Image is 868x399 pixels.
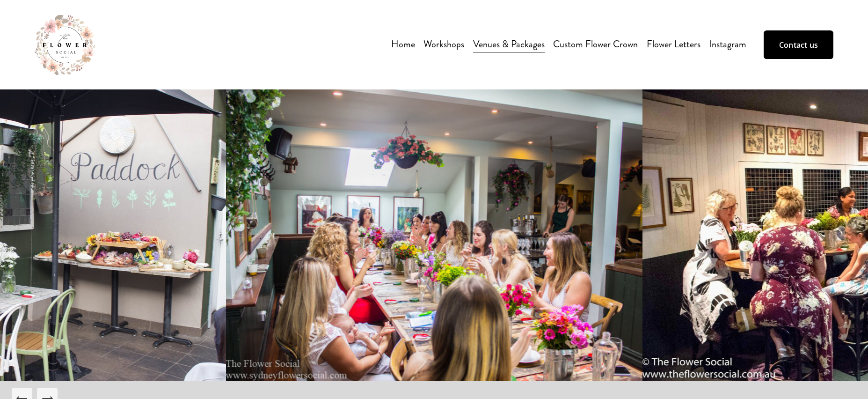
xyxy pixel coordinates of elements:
[35,15,95,75] img: The Flower Social
[226,89,642,381] img: the+cottage.jpg
[391,36,415,53] a: Home
[553,36,638,53] a: Custom Flower Crown
[423,36,464,53] a: folder dropdown
[647,36,700,53] a: Flower Letters
[709,36,746,53] a: Instagram
[423,37,464,52] span: Workshops
[473,36,545,53] a: Venues & Packages
[764,30,833,59] a: Contact us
